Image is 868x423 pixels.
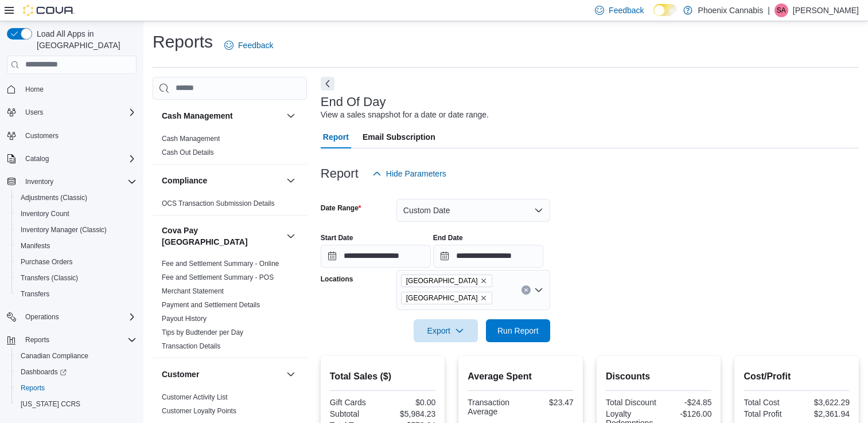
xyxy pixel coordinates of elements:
[480,295,487,301] button: Remove Waterloo from selection in this group
[21,351,88,361] span: Canadian Compliance
[162,369,199,380] h3: Customer
[25,335,49,344] span: Reports
[25,154,49,163] span: Catalog
[497,325,539,336] span: Run Report
[11,206,141,222] button: Inventory Count
[799,398,850,407] div: $3,622.29
[11,348,141,364] button: Canadian Compliance
[25,312,59,322] span: Operations
[21,383,45,393] span: Reports
[21,175,137,189] span: Inventory
[162,287,224,296] span: Merchant Statement
[330,409,380,418] div: Subtotal
[16,207,137,221] span: Inventory Count
[21,273,78,283] span: Transfers (Classic)
[468,398,518,416] div: Transaction Average
[162,175,282,186] button: Compliance
[284,174,298,187] button: Compliance
[16,381,49,395] a: Reports
[162,135,220,143] a: Cash Management
[21,367,67,377] span: Dashboards
[25,108,43,117] span: Users
[162,199,275,207] a: OCS Transaction Submission Details
[523,398,574,407] div: $23.47
[162,260,279,268] a: Fee and Settlement Summary - Online
[16,397,85,411] a: [US_STATE] CCRS
[16,191,137,205] span: Adjustments (Classic)
[162,406,236,416] span: Customer Loyalty Points
[162,393,228,402] span: Customer Activity List
[16,271,83,285] a: Transfers (Classic)
[21,333,54,347] button: Reports
[21,333,137,347] span: Reports
[421,319,471,342] span: Export
[2,81,141,97] button: Home
[414,319,478,342] button: Export
[386,168,446,179] span: Hide Parameters
[16,287,54,301] a: Transfers
[162,393,228,401] a: Customer Activity List
[21,105,137,119] span: Users
[16,255,77,269] a: Purchase Orders
[11,190,141,206] button: Adjustments (Classic)
[653,4,678,16] input: Dark Mode
[321,245,431,268] input: Press the down key to open a popover containing a calendar.
[162,148,214,156] a: Cash Out Details
[11,254,141,270] button: Purchase Orders
[744,409,794,418] div: Total Profit
[16,207,74,221] a: Inventory Count
[11,270,141,286] button: Transfers (Classic)
[799,409,850,418] div: $2,361.94
[21,83,48,96] a: Home
[162,328,243,336] a: Tips by Budtender per Day
[2,174,141,190] button: Inventory
[25,177,53,186] span: Inventory
[16,349,137,363] span: Canadian Compliance
[2,151,141,167] button: Catalog
[162,273,274,282] span: Fee and Settlement Summary - POS
[16,365,71,379] a: Dashboards
[774,3,788,17] div: Sam Abdallah
[321,203,361,213] label: Date Range
[406,292,478,304] span: [GEOGRAPHIC_DATA]
[153,257,307,358] div: Cova Pay [GEOGRAPHIC_DATA]
[330,398,380,407] div: Gift Cards
[21,128,137,143] span: Customers
[661,409,711,418] div: -$126.00
[385,409,435,418] div: $5,984.23
[16,255,137,269] span: Purchase Orders
[162,110,233,122] h3: Cash Management
[162,148,214,157] span: Cash Out Details
[16,287,137,301] span: Transfers
[284,229,298,243] button: Cova Pay [GEOGRAPHIC_DATA]
[321,233,353,242] label: Start Date
[162,342,220,351] span: Transaction Details
[768,3,770,17] p: |
[16,349,93,363] a: Canadian Compliance
[433,245,543,268] input: Press the down key to open a popover containing a calendar.
[23,5,75,16] img: Cova
[793,3,859,17] p: [PERSON_NAME]
[744,398,794,407] div: Total Cost
[480,277,487,284] button: Remove University Shops Plaza from selection in this group
[162,314,207,323] span: Payout History
[162,369,282,380] button: Customer
[284,109,298,123] button: Cash Management
[11,364,141,380] a: Dashboards
[21,289,49,299] span: Transfers
[220,34,278,57] a: Feedback
[321,77,334,91] button: Next
[486,319,550,342] button: Run Report
[401,292,492,304] span: Waterloo
[777,3,786,17] span: SA
[368,162,451,185] button: Hide Parameters
[162,199,275,208] span: OCS Transaction Submission Details
[21,152,53,166] button: Catalog
[162,342,220,350] a: Transaction Details
[534,285,543,295] button: Open list of options
[162,175,207,186] h3: Compliance
[21,399,80,409] span: [US_STATE] CCRS
[16,397,137,411] span: Washington CCRS
[11,380,141,396] button: Reports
